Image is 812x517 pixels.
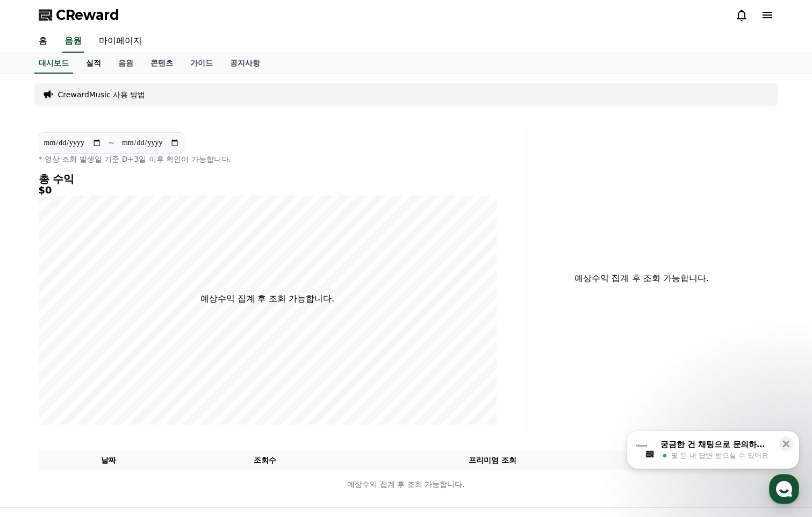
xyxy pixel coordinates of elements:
[108,137,115,149] p: ~
[39,185,497,196] h5: $0
[39,479,773,490] p: 예상수익 집계 후 조회 가능합니다.
[90,30,150,53] a: 마이페이지
[56,6,119,24] span: CReward
[77,53,110,74] a: 실적
[3,341,71,368] a: 홈
[536,272,748,285] p: 예상수익 집계 후 조회 가능합니다.
[71,341,139,368] a: 대화
[221,53,269,74] a: 공지사항
[30,30,56,53] a: 홈
[200,292,334,305] p: 예상수익 집계 후 조회 가능합니다.
[58,89,146,100] a: CrewardMusic 사용 방법
[39,154,497,164] p: * 영상 조회 발생일 기준 D+3일 이후 확인이 가능합니다.
[142,53,182,74] a: 콘텐츠
[62,30,84,53] a: 음원
[182,53,221,74] a: 가이드
[166,357,179,365] span: 설정
[39,6,119,24] a: CReward
[34,357,40,365] span: 홈
[34,53,73,74] a: 대시보드
[351,450,634,470] th: 프리미엄 조회
[39,450,179,470] th: 날짜
[98,357,111,366] span: 대화
[39,173,497,185] h4: 총 수익
[178,450,351,470] th: 조회수
[139,341,206,368] a: 설정
[110,53,142,74] a: 음원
